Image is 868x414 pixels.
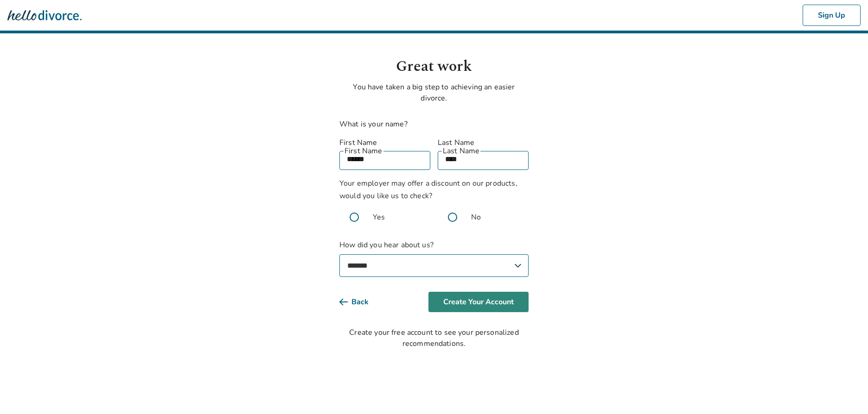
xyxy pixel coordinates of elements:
button: Back [339,292,383,312]
p: You have taken a big step to achieving an easier divorce. [339,82,529,104]
h1: Great work [339,56,529,78]
iframe: Chat Widget [822,370,868,414]
span: Your employer may offer a discount on our products, would you like us to check? [339,178,517,201]
div: Create your free account to see your personalized recommendations. [339,327,529,349]
span: No [471,212,481,223]
button: Create Your Account [428,292,529,312]
button: Sign Up [803,5,861,26]
label: What is your name? [339,119,408,129]
label: First Name [339,137,430,148]
img: Hello Divorce Logo [7,6,82,25]
label: Last Name [438,137,529,148]
label: How did you hear about us? [339,239,529,277]
select: How did you hear about us? [339,254,529,277]
span: Yes [373,212,385,223]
